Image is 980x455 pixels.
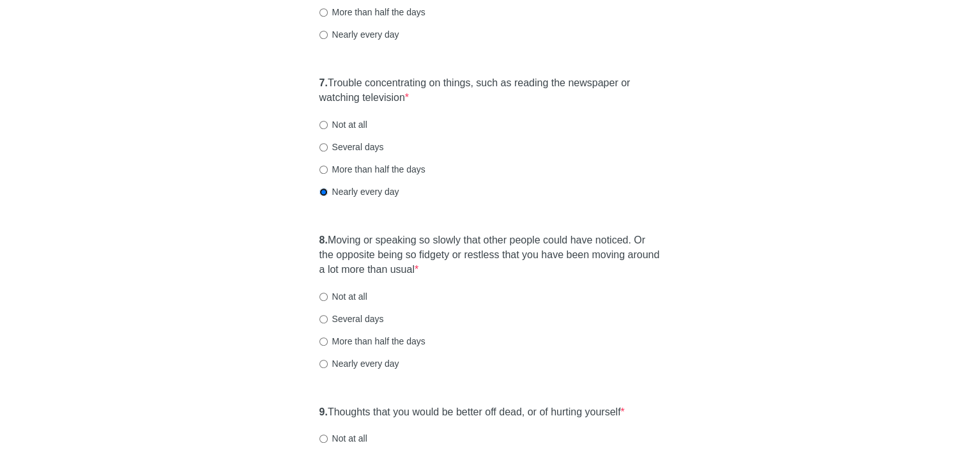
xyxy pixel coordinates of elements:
label: More than half the days [319,335,425,348]
label: Not at all [319,290,367,303]
label: Nearly every day [319,357,399,370]
label: Moving or speaking so slowly that other people could have noticed. Or the opposite being so fidge... [319,233,661,277]
input: Not at all [319,121,328,129]
label: Nearly every day [319,28,399,41]
label: Thoughts that you would be better off dead, or of hurting yourself [319,405,625,420]
strong: 7. [319,77,328,88]
label: Several days [319,141,384,153]
label: Not at all [319,118,367,131]
input: More than half the days [319,337,328,346]
label: Nearly every day [319,185,399,198]
label: Not at all [319,432,367,445]
input: More than half the days [319,8,328,17]
input: Not at all [319,435,328,443]
input: Several days [319,143,328,151]
strong: 9. [319,406,328,417]
input: Nearly every day [319,360,328,368]
input: More than half the days [319,166,328,174]
input: Several days [319,315,328,323]
label: Trouble concentrating on things, such as reading the newspaper or watching television [319,76,661,105]
strong: 8. [319,235,328,245]
input: Nearly every day [319,31,328,39]
label: More than half the days [319,6,425,19]
input: Not at all [319,293,328,301]
label: More than half the days [319,163,425,176]
input: Nearly every day [319,188,328,196]
label: Several days [319,312,384,325]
